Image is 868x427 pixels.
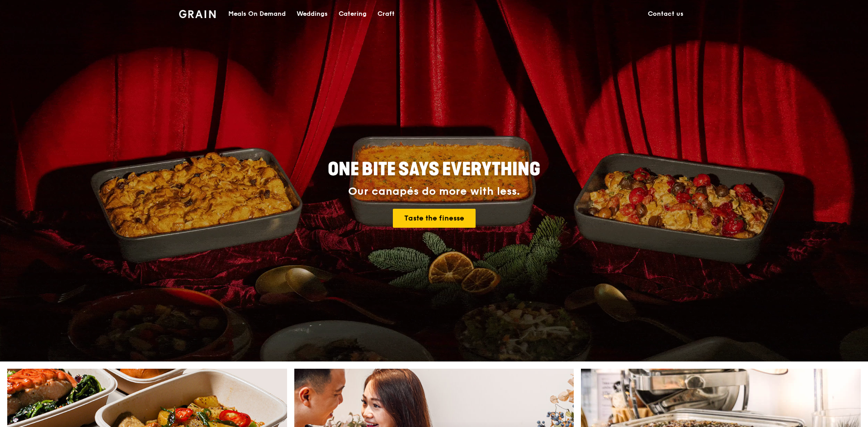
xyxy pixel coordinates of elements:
a: Craft [372,0,400,28]
div: Craft [377,0,395,28]
div: Meals On Demand [228,0,286,28]
div: Our canapés do more with less. [271,185,597,198]
span: ONE BITE SAYS EVERYTHING [328,159,540,180]
a: Catering [333,0,372,28]
a: Weddings [291,0,333,28]
img: Grain [179,10,216,18]
a: Contact us [642,0,689,28]
div: Catering [339,0,367,28]
div: Weddings [297,0,328,28]
a: Taste the finesse [393,209,476,228]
